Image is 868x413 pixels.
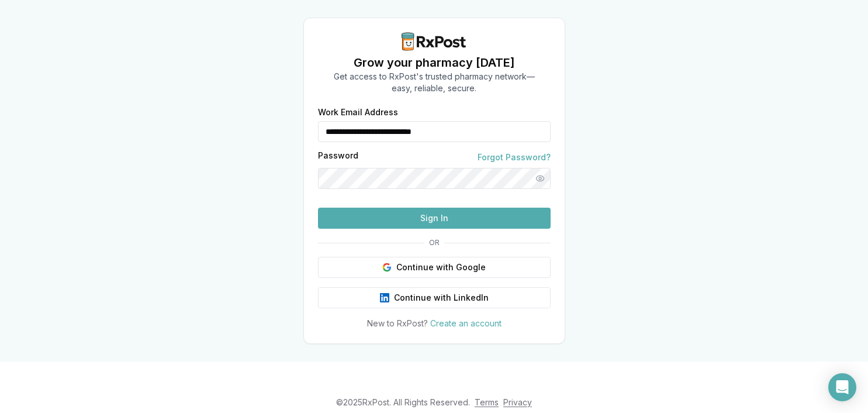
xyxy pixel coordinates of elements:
[318,208,551,229] button: Sign In
[367,318,428,328] span: New to RxPost?
[318,257,551,278] button: Continue with Google
[397,32,472,51] img: RxPost Logo
[334,71,535,94] p: Get access to RxPost's trusted pharmacy network— easy, reliable, secure.
[318,152,358,163] label: Password
[503,397,532,407] a: Privacy
[318,108,551,116] label: Work Email Address
[318,287,551,308] button: Continue with LinkedIn
[475,397,499,407] a: Terms
[530,168,551,189] button: Show password
[380,293,389,302] img: LinkedIn
[430,318,502,328] a: Create an account
[424,238,444,247] span: OR
[334,54,535,71] h1: Grow your pharmacy [DATE]
[478,152,551,163] a: Forgot Password?
[828,373,856,401] div: Open Intercom Messenger
[382,263,392,272] img: Google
